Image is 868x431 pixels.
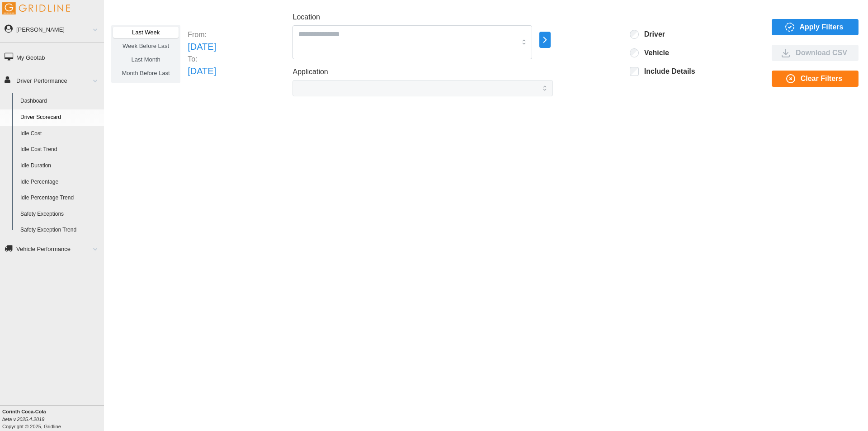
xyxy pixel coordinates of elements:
label: Location [292,12,320,23]
span: Month Before Last [122,70,170,76]
span: Week Before Last [123,43,169,49]
label: Include Details [639,67,695,76]
a: Safety Exception Trend [16,222,104,238]
a: Driver Scorecard [16,109,104,126]
button: Apply Filters [772,19,859,35]
p: [DATE] [188,64,216,78]
p: To: [188,54,216,64]
label: Application [292,66,328,78]
div: Copyright © 2025, Gridline [2,408,104,430]
span: Apply Filters [800,19,844,35]
p: From: [188,29,216,40]
label: Driver [639,30,665,39]
a: Idle Cost [16,126,104,142]
p: [DATE] [188,40,216,54]
label: Vehicle [639,48,669,57]
a: Dashboard [16,93,104,109]
a: Idle Percentage Trend [16,190,104,206]
button: Download CSV [772,45,859,61]
a: Safety Exceptions [16,206,104,223]
span: Last Week [132,29,160,36]
i: beta v.2025.4.2019 [2,417,44,422]
a: Idle Duration [16,158,104,174]
span: Clear Filters [801,71,842,86]
span: Download CSV [796,45,847,61]
img: Gridline [2,2,70,14]
button: Clear Filters [772,71,859,87]
span: Last Month [131,56,160,63]
a: Idle Cost Trend [16,142,104,158]
b: Corinth Coca-Cola [2,409,46,414]
a: Idle Percentage [16,174,104,190]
